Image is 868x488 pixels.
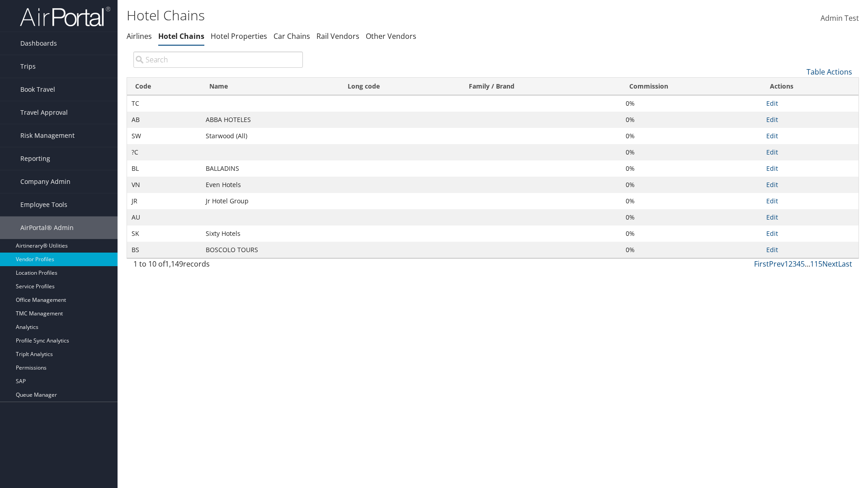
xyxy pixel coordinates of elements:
[211,31,267,41] a: Hotel Properties
[821,5,859,33] a: Admin Test
[20,147,50,170] span: Reporting
[766,164,778,173] a: Edit
[797,259,801,269] a: 4
[340,78,461,95] th: Long code: activate to sort column ascending
[201,193,340,209] td: Jr Hotel Group
[20,216,74,239] span: AirPortal® Admin
[127,95,201,112] td: TC
[766,115,778,124] a: Edit
[127,209,201,225] td: AU
[274,31,310,41] a: Car Chains
[762,78,859,95] th: Actions
[621,128,762,144] td: 0%
[20,78,55,101] span: Book Travel
[127,112,201,128] td: AB
[20,170,71,193] span: Company Admin
[621,78,762,95] th: Commission: activate to sort column descending
[766,245,778,254] a: Edit
[20,32,57,55] span: Dashboards
[621,193,762,209] td: 0%
[20,55,36,78] span: Trips
[822,259,838,269] a: Next
[127,242,201,258] td: BS
[201,112,340,128] td: ABBA HOTELES
[805,259,810,269] span: …
[127,193,201,209] td: JR
[316,31,359,41] a: Rail Vendors
[127,177,201,193] td: VN
[621,160,762,177] td: 0%
[821,13,859,23] span: Admin Test
[766,229,778,238] a: Edit
[127,144,201,160] td: ?C
[461,78,621,95] th: Family / Brand: activate to sort column ascending
[621,209,762,225] td: 0%
[621,95,762,112] td: 0%
[766,131,778,140] a: Edit
[133,52,303,68] input: Search
[621,112,762,128] td: 0%
[201,225,340,242] td: Sixty Hotels
[20,193,67,216] span: Employee Tools
[127,160,201,177] td: BL
[838,259,852,269] a: Last
[766,213,778,221] a: Edit
[766,197,778,205] a: Edit
[127,128,201,144] td: SW
[769,259,784,269] a: Prev
[127,31,152,41] a: Airlines
[784,259,788,269] a: 1
[20,124,75,147] span: Risk Management
[127,78,201,95] th: Code: activate to sort column ascending
[127,6,615,25] h1: Hotel Chains
[766,180,778,189] a: Edit
[788,259,793,269] a: 2
[20,6,110,27] img: airportal-logo.png
[366,31,416,41] a: Other Vendors
[201,78,340,95] th: Name: activate to sort column ascending
[20,101,68,124] span: Travel Approval
[165,259,183,269] span: 1,149
[807,67,852,77] a: Table Actions
[621,242,762,258] td: 0%
[133,258,303,274] div: 1 to 10 of records
[810,259,822,269] a: 115
[621,144,762,160] td: 0%
[201,177,340,193] td: Even Hotels
[766,148,778,156] a: Edit
[754,259,769,269] a: First
[766,99,778,108] a: Edit
[127,225,201,242] td: SK
[793,259,797,269] a: 3
[201,242,340,258] td: BOSCOLO TOURS
[158,31,204,41] a: Hotel Chains
[621,225,762,242] td: 0%
[201,128,340,144] td: Starwood (All)
[801,259,805,269] a: 5
[201,160,340,177] td: BALLADINS
[621,177,762,193] td: 0%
